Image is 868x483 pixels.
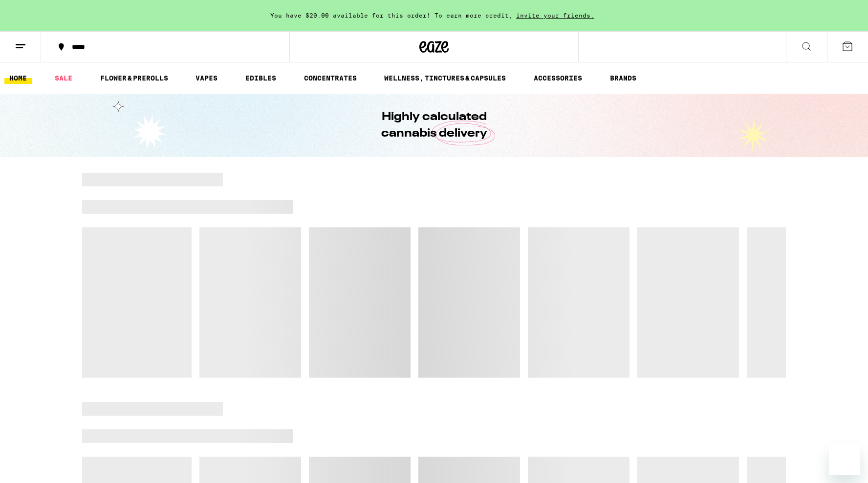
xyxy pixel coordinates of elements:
[270,12,513,19] span: You have $20.00 available for this order! To earn more credit,
[529,72,587,84] a: ACCESSORIES
[191,72,222,84] a: VAPES
[379,72,511,84] a: WELLNESS, TINCTURES & CAPSULES
[829,444,860,475] iframe: Button to launch messaging window
[513,12,598,19] span: invite your friends.
[605,72,641,84] a: BRANDS
[95,72,173,84] a: FLOWER & PREROLLS
[4,72,32,84] a: HOME
[353,109,515,142] h1: Highly calculated cannabis delivery
[299,72,362,84] a: CONCENTRATES
[240,72,281,84] a: EDIBLES
[50,72,77,84] a: SALE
